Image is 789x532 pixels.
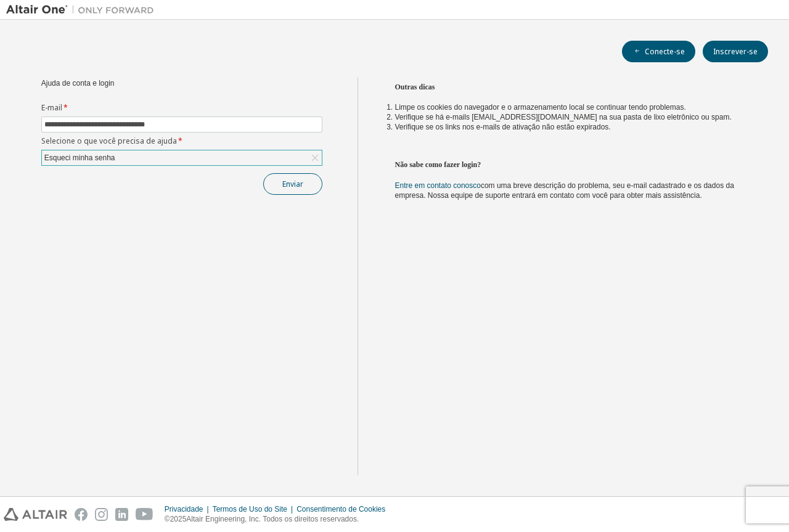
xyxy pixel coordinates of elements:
[115,508,128,521] img: linkedin.svg
[213,505,287,514] font: Termos de Uso do Site
[282,179,303,189] font: Enviar
[622,41,695,62] button: Conecte-se
[75,508,88,521] img: facebook.svg
[395,123,611,131] font: Verifique se os links nos e-mails de ativação não estão expirados.
[713,46,758,57] font: Inscrever-se
[395,181,481,190] a: Entre em contato conosco
[165,515,170,523] font: ©
[6,4,160,16] img: Altair Um
[4,508,67,521] img: altair_logo.svg
[263,173,322,195] button: Enviar
[395,83,435,91] font: Outras dicas
[703,41,768,62] button: Inscrever-se
[395,181,734,200] font: com uma breve descrição do problema, seu e-mail cadastrado e os dados da empresa. Nossa equipe de...
[170,515,187,523] font: 2025
[186,515,359,523] font: Altair Engineering, Inc. Todos os direitos reservados.
[41,136,177,146] font: Selecione o que você precisa de ajuda
[44,153,115,162] font: Esqueci minha senha
[395,113,732,121] font: Verifique se há e-mails [EMAIL_ADDRESS][DOMAIN_NAME] na sua pasta de lixo eletrônico ou spam.
[136,508,153,521] img: youtube.svg
[41,79,115,88] font: Ajuda de conta e login
[296,505,385,514] font: Consentimento de Cookies
[42,150,322,165] div: Esqueci minha senha
[165,505,203,514] font: Privacidade
[95,508,108,521] img: instagram.svg
[395,103,686,112] font: Limpe os cookies do navegador e o armazenamento local se continuar tendo problemas.
[41,102,62,113] font: E-mail
[395,160,481,169] font: Não sabe como fazer login?
[645,46,685,57] font: Conecte-se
